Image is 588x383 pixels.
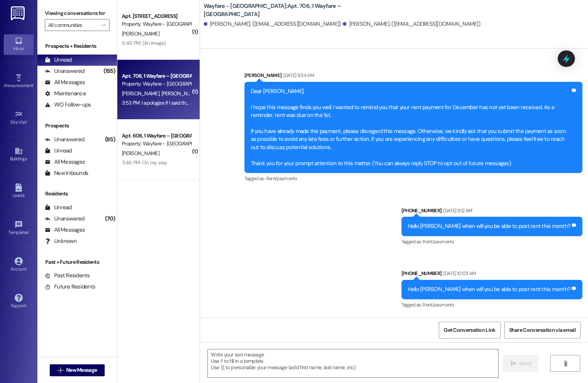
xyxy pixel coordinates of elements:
div: 3:46 PM: On my way [122,159,167,166]
div: [PHONE_NUMBER] [401,269,583,280]
div: [PERSON_NAME] [244,71,582,82]
button: Get Conversation Link [439,322,500,339]
div: Apt. 706, 1 Wayfare – [GEOGRAPHIC_DATA] [122,72,191,80]
a: Buildings [4,145,34,165]
button: Share Conversation via email [504,322,581,339]
div: Future Residents [45,283,95,291]
div: Residents [37,190,117,198]
span: Rent/payments [423,302,454,308]
div: [DATE] 9:34 AM [281,71,314,79]
input: All communities [48,19,98,31]
a: Templates • [4,218,34,238]
div: Prospects [37,122,117,130]
a: Leads [4,181,34,201]
span: [PERSON_NAME] [122,150,159,157]
span: • [29,229,30,234]
div: Property: Wayfare - [GEOGRAPHIC_DATA] [122,140,191,148]
div: Tagged as: [244,173,582,184]
div: Prospects + Residents [37,42,117,50]
i:  [101,22,105,28]
div: New Inbounds [45,169,88,177]
span: [PERSON_NAME] [161,90,198,97]
div: Dear [PERSON_NAME], I hope this message finds you well. I wanted to remind you that your rent pay... [251,87,570,167]
a: Inbox [4,34,34,55]
div: [PHONE_NUMBER] [401,207,583,217]
div: Hello [PERSON_NAME] when will you be able to post rent this month? [408,222,571,230]
span: New Message [66,366,97,374]
span: [PERSON_NAME] [122,90,161,97]
div: Tagged as: [401,236,583,247]
div: All Messages [45,226,85,234]
span: Share Conversation via email [509,326,576,334]
div: [PERSON_NAME]. ([EMAIL_ADDRESS][DOMAIN_NAME]) [343,20,480,28]
div: All Messages [45,158,85,166]
div: Property: Wayfare - [GEOGRAPHIC_DATA] [122,80,191,88]
b: Wayfare - [GEOGRAPHIC_DATA]: Apt. 706, 1 Wayfare – [GEOGRAPHIC_DATA] [204,2,353,18]
div: Unknown [45,237,77,245]
div: Unanswered [45,67,84,75]
button: Send [503,355,539,372]
div: Unread [45,147,72,155]
div: Property: Wayfare - [GEOGRAPHIC_DATA] [122,20,191,28]
div: Past + Future Residents [37,258,117,266]
div: (70) [103,213,117,225]
img: ResiDesk Logo [11,6,26,20]
i:  [563,361,568,367]
div: (155) [102,65,117,77]
div: 3:53 PM: I apologize if I said the 14th, I meant the 15th. I get the dates confused, I just knew ... [122,99,478,106]
div: Maintenance [45,90,86,98]
div: Unanswered [45,215,84,223]
div: [DATE] 9:12 AM [441,207,472,214]
div: WO Follow-ups [45,101,91,109]
div: All Messages [45,78,85,86]
span: Get Conversation Link [444,326,495,334]
div: (85) [103,134,117,145]
div: Unread [45,56,72,64]
span: Rent/payments [266,175,298,182]
span: Send [519,359,531,367]
a: Account [4,255,34,275]
div: Past Residents [45,272,90,279]
span: • [27,118,28,124]
div: Unread [45,204,72,211]
span: • [33,82,34,87]
label: Viewing conversations for [45,7,110,19]
i:  [511,361,516,367]
button: New Message [50,364,105,376]
div: [DATE] 10:03 AM [441,269,476,277]
div: Tagged as: [401,299,583,310]
div: 5:49 PM: (An Image) [122,40,166,46]
div: Apt. 606, 1 Wayfare – [GEOGRAPHIC_DATA] [122,132,191,140]
span: Rent/payments [423,238,454,245]
a: Site Visit • [4,108,34,128]
div: Hello [PERSON_NAME] when will you be able to post rent this month? [408,285,571,293]
div: Apt. [STREET_ADDRESS] [122,12,191,20]
div: [PERSON_NAME]. ([EMAIL_ADDRESS][DOMAIN_NAME]) [204,20,341,28]
a: Support [4,291,34,312]
i:  [58,367,63,373]
span: [PERSON_NAME] [122,30,159,37]
div: Unanswered [45,136,84,143]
